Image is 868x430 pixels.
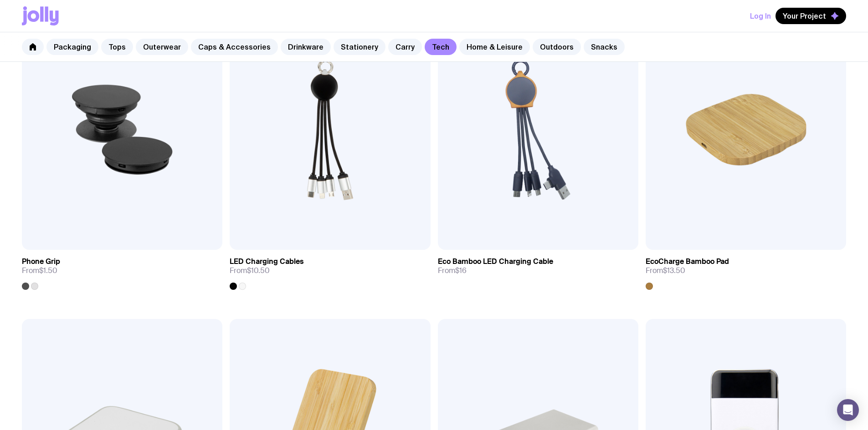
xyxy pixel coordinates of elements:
[750,8,771,24] button: Log In
[247,266,270,275] span: $10.50
[230,250,430,290] a: LED Charging CablesFrom$10.50
[438,257,553,266] h3: Eco Bamboo LED Charging Cable
[663,266,685,275] span: $13.50
[459,39,530,55] a: Home & Leisure
[646,250,846,290] a: EcoCharge Bamboo PadFrom$13.50
[646,266,685,275] span: From
[533,39,581,55] a: Outdoors
[230,266,270,275] span: From
[334,39,385,55] a: Stationery
[438,266,467,275] span: From
[455,266,467,275] span: $16
[22,266,57,275] span: From
[837,399,859,421] div: Open Intercom Messenger
[230,257,303,266] h3: LED Charging Cables
[584,39,625,55] a: Snacks
[46,39,98,55] a: Packaging
[39,266,57,275] span: $1.50
[646,257,729,266] h3: EcoCharge Bamboo Pad
[425,39,457,55] a: Tech
[281,39,331,55] a: Drinkware
[191,39,278,55] a: Caps & Accessories
[136,39,188,55] a: Outerwear
[776,8,846,24] button: Your Project
[388,39,422,55] a: Carry
[22,257,60,266] h3: Phone Grip
[22,250,222,290] a: Phone GripFrom$1.50
[783,11,826,20] span: Your Project
[438,250,638,283] a: Eco Bamboo LED Charging CableFrom$16
[101,39,133,55] a: Tops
